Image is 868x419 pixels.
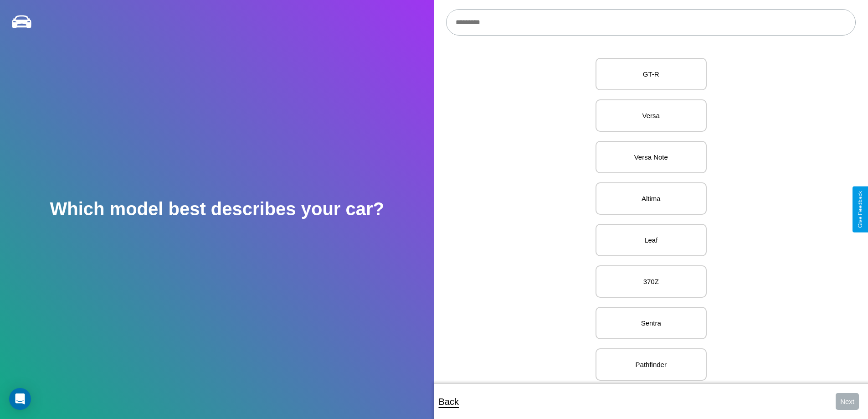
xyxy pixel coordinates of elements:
[606,358,697,371] p: Pathfinder
[606,109,697,122] p: Versa
[836,393,859,410] button: Next
[606,151,697,163] p: Versa Note
[606,275,697,288] p: 370Z
[606,234,697,246] p: Leaf
[606,317,697,329] p: Sentra
[50,199,384,219] h2: Which model best describes your car?
[9,388,31,410] div: Open Intercom Messenger
[439,393,459,410] p: Back
[606,192,697,205] p: Altima
[606,68,697,80] p: GT-R
[857,191,863,228] div: Give Feedback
